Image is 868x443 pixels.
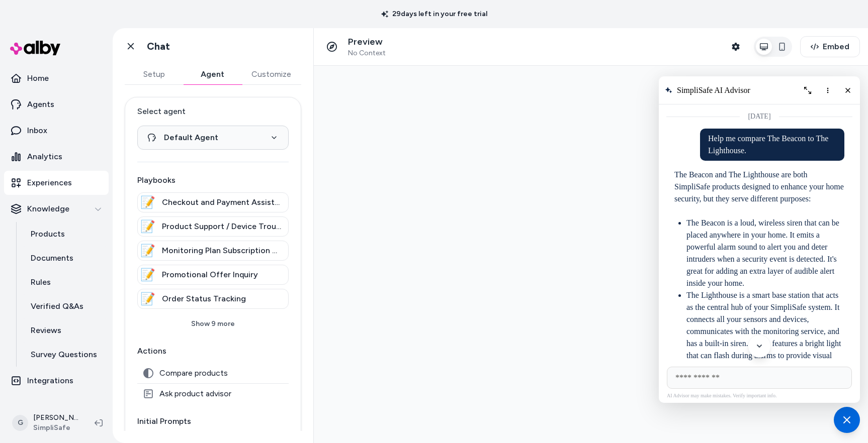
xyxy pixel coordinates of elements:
a: Home [4,66,109,90]
p: Inbox [27,125,47,137]
a: Verified Q&As [21,294,109,318]
p: Verified Q&As [31,300,83,312]
a: Reviews [21,318,109,343]
p: Initial Prompts [137,415,289,427]
span: No Context [348,49,386,58]
p: Analytics [27,151,62,163]
span: Product Support / Device Troubleshooting [162,220,282,233]
button: G[PERSON_NAME]SimpliSafe [6,407,86,439]
p: Products [31,228,65,240]
p: 29 days left in your free trial [375,9,493,19]
a: Integrations [4,369,109,393]
button: Show 9 more [137,315,289,333]
span: SimpliSafe [33,423,78,433]
button: Knowledge [4,197,109,221]
p: Preview [348,36,386,48]
p: Actions [137,345,289,357]
a: Survey Questions [21,343,109,367]
p: Agents [27,98,54,110]
p: Home [27,72,49,84]
p: Playbooks [137,174,289,186]
a: Analytics [4,145,109,169]
span: Compare products [159,368,228,378]
button: Agent [183,64,241,84]
p: Survey Questions [31,349,97,361]
p: Reviews [31,324,61,337]
button: Setup [125,64,183,84]
div: 📝 [140,267,156,283]
div: 📝 [140,291,156,307]
a: Agents [4,92,109,117]
div: 📝 [140,218,156,235]
span: Monitoring Plan Subscription Change [162,245,282,257]
span: Checkout and Payment Assistance [162,196,282,208]
span: Promotional Offer Inquiry [162,269,258,281]
img: alby Logo [10,41,60,55]
div: 📝 [140,194,156,210]
a: Inbox [4,119,109,143]
a: Rules [21,270,109,294]
button: Customize [241,64,301,84]
p: [PERSON_NAME] [33,413,78,423]
span: Embed [823,41,849,53]
p: Rules [31,276,51,288]
p: Knowledge [27,203,69,215]
div: 📝 [140,243,156,259]
a: Experiences [4,171,109,195]
button: Embed [800,36,860,57]
label: Select agent [137,105,289,118]
span: Order Status Tracking [162,293,246,305]
p: Documents [31,252,73,264]
p: Experiences [27,177,72,189]
h1: Chat [147,40,170,53]
span: Ask product advisor [159,389,231,399]
p: Integrations [27,375,73,387]
a: Products [21,222,109,246]
a: Documents [21,246,109,270]
span: G [12,415,28,431]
